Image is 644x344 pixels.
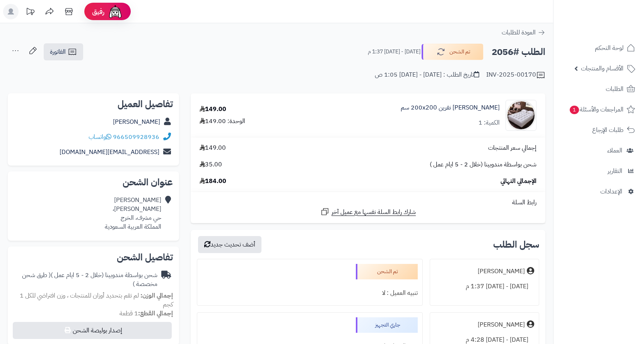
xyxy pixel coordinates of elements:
[200,160,222,169] span: 35.00
[595,43,624,53] span: لوحة التحكم
[44,43,83,60] a: الفاتورة
[50,47,66,56] span: الفاتورة
[492,44,545,60] h2: الطلب #2056
[13,322,172,339] button: إصدار بوليصة الشحن
[14,178,173,187] h2: عنوان الشحن
[607,145,622,156] span: العملاء
[558,100,639,119] a: المراجعات والأسئلة1
[581,63,624,74] span: الأقسام والمنتجات
[558,162,639,180] a: التقارير
[108,4,123,19] img: ai-face.png
[600,186,622,197] span: الإعدادات
[478,267,525,276] div: [PERSON_NAME]
[194,198,542,207] div: رابط السلة
[356,264,418,279] div: تم الشحن
[200,117,245,126] div: الوحدة: 149.00
[375,70,479,79] div: تاريخ الطلب : [DATE] - [DATE] 1:05 ص
[198,236,261,253] button: أضف تحديث جديد
[430,160,536,169] span: شحن بواسطة مندوبينا (خلال 2 - 5 ايام عمل )
[592,125,624,135] span: طلبات الإرجاع
[502,28,536,37] span: العودة للطلبات
[138,309,173,318] strong: إجمالي القطع:
[113,132,159,142] a: 966509928936
[591,21,637,37] img: logo-2.png
[569,104,624,115] span: المراجعات والأسئلة
[20,4,40,21] a: تحديثات المنصة
[488,144,536,152] span: إجمالي سعر المنتجات
[22,270,157,289] span: ( طرق شحن مخصصة )
[493,240,539,249] h3: سجل الطلب
[202,286,418,301] div: تنبيه العميل : لا
[558,121,639,139] a: طلبات الإرجاع
[356,317,418,333] div: جاري التجهيز
[113,117,160,127] a: [PERSON_NAME]
[401,103,500,112] a: [PERSON_NAME] نفرين 200x200 سم
[120,309,173,318] small: 1 قطعة
[422,44,483,60] button: تم الشحن
[140,291,173,300] strong: إجمالي الوزن:
[558,141,639,160] a: العملاء
[478,320,525,329] div: [PERSON_NAME]
[570,106,579,114] span: 1
[331,208,416,217] span: شارك رابط السلة نفسها مع عميل آخر
[14,271,157,289] div: شحن بواسطة مندوبينا (خلال 2 - 5 ايام عمل )
[320,207,416,217] a: شارك رابط السلة نفسها مع عميل آخر
[60,147,159,157] a: [EMAIL_ADDRESS][DOMAIN_NAME]
[105,196,161,231] div: [PERSON_NAME] [PERSON_NAME]، حي مشرف، الخرج المملكة العربية السعودية
[501,177,536,186] span: الإجمالي النهائي
[486,70,545,80] div: INV-2025-00170
[606,84,624,94] span: الطلبات
[14,99,173,109] h2: تفاصيل العميل
[368,48,420,56] small: [DATE] - [DATE] 1:37 م
[558,80,639,98] a: الطلبات
[435,279,534,294] div: [DATE] - [DATE] 1:37 م
[20,291,173,309] span: لم تقم بتحديد أوزان للمنتجات ، وزن افتراضي للكل 1 كجم
[478,118,500,127] div: الكمية: 1
[92,7,104,16] span: رفيق
[14,253,173,262] h2: تفاصيل الشحن
[558,39,639,57] a: لوحة التحكم
[200,177,226,186] span: 184.00
[502,28,545,37] a: العودة للطلبات
[608,166,622,176] span: التقارير
[558,182,639,201] a: الإعدادات
[89,132,111,142] a: واتساب
[200,144,226,152] span: 149.00
[200,105,226,114] div: 149.00
[506,100,536,131] img: 1736605169-220107020017-90x90.png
